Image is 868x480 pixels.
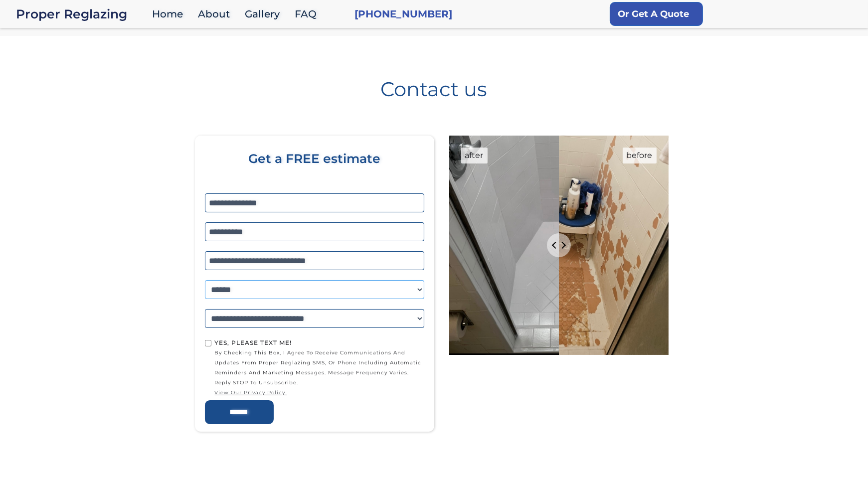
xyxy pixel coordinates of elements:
a: Or Get A Quote [610,2,703,26]
div: Proper Reglazing [16,7,147,21]
a: home [16,7,147,21]
a: Home [147,3,193,25]
input: Yes, Please text me!by checking this box, I agree to receive communications and updates from Prop... [205,340,211,346]
form: Home page form [200,152,429,424]
h1: Contact us [15,71,853,99]
a: [PHONE_NUMBER] [354,7,452,21]
a: FAQ [290,3,327,25]
div: Yes, Please text me! [215,338,424,348]
a: Gallery [240,3,290,25]
span: by checking this box, I agree to receive communications and updates from Proper Reglazing SMS, or... [215,348,424,398]
a: About [193,3,240,25]
div: Get a FREE estimate [205,152,424,193]
a: view our privacy policy. [215,388,424,398]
